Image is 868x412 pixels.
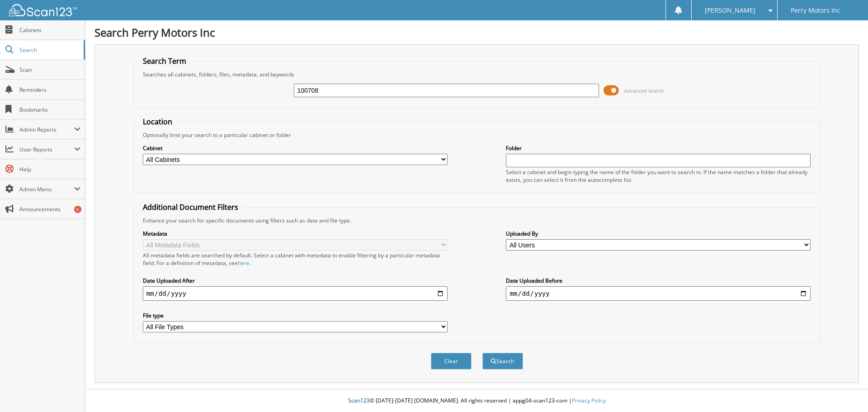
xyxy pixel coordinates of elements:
span: Cabinets [19,26,80,34]
label: File type [143,312,448,319]
input: end [506,286,811,301]
span: Scan123 [348,397,370,404]
h1: Search Perry Motors Inc [94,25,859,40]
span: Scan [19,66,80,74]
legend: Location [138,117,177,127]
span: Reminders [19,86,80,94]
input: start [143,286,448,301]
label: Metadata [143,230,448,237]
a: here [238,259,250,267]
img: scan123-logo-white.svg [9,4,77,16]
button: Clear [431,353,472,369]
legend: Additional Document Filters [138,202,243,212]
div: © [DATE]-[DATE] [DOMAIN_NAME]. All rights reserved | appg04-scan123-com | [85,390,868,412]
div: Select a cabinet and begin typing the name of the folder you want to search in. If the name match... [506,168,811,184]
a: Privacy Policy [572,397,606,404]
span: Bookmarks [19,106,80,114]
label: Uploaded By [506,230,811,237]
label: Folder [506,144,811,152]
span: Announcements [19,205,80,213]
span: Help [19,166,80,173]
div: 6 [74,206,81,213]
div: All metadata fields are searched by default. Select a cabinet with metadata to enable filtering b... [143,251,448,267]
span: User Reports [19,146,74,153]
span: Advanced Search [624,87,664,94]
div: Optionally limit your search to a particular cabinet or folder [138,131,816,139]
button: Search [482,353,523,369]
div: Searches all cabinets, folders, files, metadata, and keywords [138,71,816,78]
label: Cabinet [143,144,448,152]
span: [PERSON_NAME] [705,8,755,13]
div: Enhance your search for specific documents using filters such as date and file type. [138,217,816,224]
label: Date Uploaded Before [506,277,811,284]
label: Date Uploaded After [143,277,448,284]
span: Admin Reports [19,126,74,133]
span: Perry Motors Inc [791,8,840,13]
span: Search [19,46,79,54]
legend: Search Term [138,56,191,66]
span: Admin Menu [19,185,74,193]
